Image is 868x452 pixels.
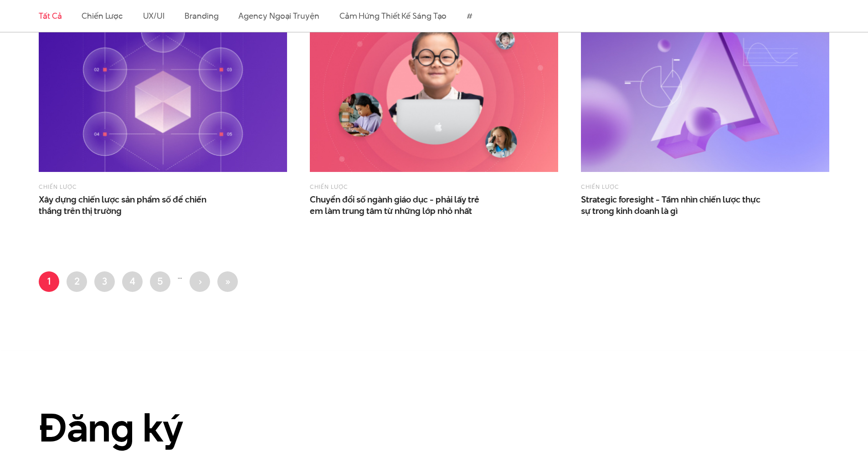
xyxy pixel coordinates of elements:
span: thắng trên thị trường [39,205,122,217]
a: 3 [94,271,115,292]
span: » [225,274,231,288]
a: Xây dựng chiến lược sản phẩm số để chiếnthắng trên thị trường [39,194,221,217]
a: Cảm hứng thiết kế sáng tạo [339,10,447,21]
a: Chiến lược [581,182,619,191]
a: Tất cả [39,10,62,21]
a: Strategic foresight - Tầm nhìn chiến lược thựcsự trong kinh doanh là gì [581,194,763,217]
img: Xây dựng chiến lược sản phẩm số để chiến thắng trên thị trường [39,3,287,172]
span: Strategic foresight - Tầm nhìn chiến lược thực [581,194,763,217]
span: Xây dựng chiến lược sản phẩm số để chiến [39,194,221,217]
a: # [467,10,473,21]
a: 5 [150,271,170,292]
a: UX/UI [143,10,165,21]
a: Chiến lược [82,10,123,21]
a: 2 [67,271,87,292]
img: Strategic foresight - Tầm nhìn chiến lược thực sự trong kinh doanh là gì [581,3,829,172]
span: sự trong kinh doanh là gì [581,205,678,217]
a: Chiến lược [310,182,348,191]
li: … [178,271,182,281]
span: › [198,274,202,288]
span: em làm trung tâm từ những lớp nhỏ nhất [310,205,472,217]
a: Chuyển đổi số ngành giáo dục - phải lấy trẻem làm trung tâm từ những lớp nhỏ nhất [310,194,492,217]
a: Chiến lược [39,182,77,191]
a: Agency ngoại truyện [238,10,319,21]
img: Chuyển đổi số ngành giáo dục [310,3,558,172]
a: Branding [185,10,218,21]
span: Chuyển đổi số ngành giáo dục - phải lấy trẻ [310,194,492,217]
a: 4 [122,271,143,292]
